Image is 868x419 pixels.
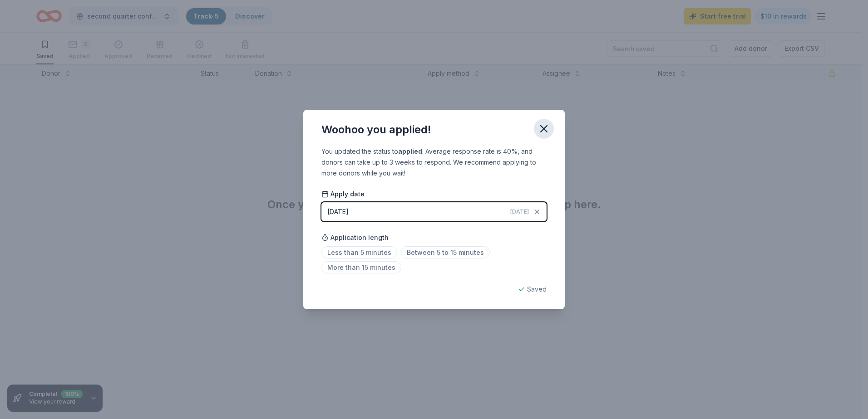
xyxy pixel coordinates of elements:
[321,202,547,221] button: [DATE][DATE]
[321,190,365,199] span: Apply date
[321,122,431,137] div: Woohoo you applied!
[398,147,422,155] b: applied
[327,206,349,217] div: [DATE]
[401,246,490,258] span: Between 5 to 15 minutes
[321,232,389,243] span: Application length
[510,208,529,215] span: [DATE]
[321,261,401,273] span: More than 15 minutes
[321,146,547,179] div: You updated the status to . Average response rate is 40%, and donors can take up to 3 weeks to re...
[321,246,397,258] span: Less than 5 minutes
